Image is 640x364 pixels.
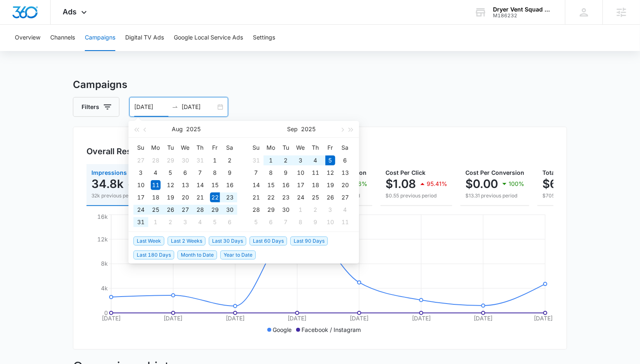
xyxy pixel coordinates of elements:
td: 2025-10-03 [323,204,338,216]
tspan: [DATE] [102,315,121,322]
tspan: [DATE] [288,315,307,322]
th: Sa [338,141,353,154]
p: 11.6% [351,181,367,187]
td: 2025-09-02 [278,154,293,167]
td: 2025-09-11 [308,167,323,179]
div: 9 [311,217,320,227]
td: 2025-08-16 [222,179,237,191]
div: 9 [281,168,291,178]
div: 30 [225,205,235,215]
span: Cost Per Conversion [465,169,524,176]
span: Last 180 Days [133,250,174,260]
span: Last 90 Days [290,236,328,246]
div: 31 [195,155,205,165]
tspan: [DATE] [350,315,369,322]
td: 2025-08-21 [193,191,208,204]
div: 11 [151,180,161,190]
td: 2025-08-31 [133,216,148,228]
td: 2025-07-31 [193,154,208,167]
tspan: 4k [101,285,108,292]
div: 10 [136,180,146,190]
td: 2025-09-03 [178,216,193,228]
td: 2025-10-08 [293,216,308,228]
div: 8 [266,168,276,178]
div: 25 [311,192,320,202]
td: 2025-07-28 [148,154,163,167]
div: 16 [225,180,235,190]
button: 2025 [186,121,201,137]
td: 2025-09-18 [308,179,323,191]
div: 4 [195,217,205,227]
td: 2025-09-10 [293,167,308,179]
div: 20 [340,180,350,190]
div: 18 [311,180,320,190]
div: 31 [251,155,261,165]
button: Sep [287,121,298,137]
td: 2025-08-11 [148,179,163,191]
div: 7 [251,168,261,178]
div: 15 [210,180,220,190]
div: 31 [136,217,146,227]
button: Settings [253,25,275,51]
td: 2025-09-30 [278,204,293,216]
td: 2025-09-26 [323,191,338,204]
td: 2025-08-18 [148,191,163,204]
td: 2025-09-04 [308,154,323,167]
div: 4 [311,155,320,165]
span: Last Week [133,236,164,246]
th: Mo [148,141,163,154]
p: 34.8k [91,177,124,190]
tspan: 16k [97,213,108,220]
td: 2025-08-26 [163,204,178,216]
div: 29 [266,205,276,215]
div: 6 [340,155,350,165]
td: 2025-10-05 [249,216,264,228]
div: 24 [296,192,306,202]
div: 27 [136,155,146,165]
div: 28 [251,205,261,215]
td: 2025-09-04 [193,216,208,228]
div: 15 [266,180,276,190]
p: $1.08 [385,177,416,190]
td: 2025-08-02 [222,154,237,167]
td: 2025-09-21 [249,191,264,204]
td: 2025-08-06 [178,167,193,179]
div: 4 [340,205,350,215]
div: 19 [166,192,175,202]
div: account id [493,13,553,19]
span: Year to Date [220,250,256,260]
div: 23 [281,192,291,202]
td: 2025-09-06 [222,216,237,228]
p: $13.31 previous period [465,192,524,199]
div: 2 [281,155,291,165]
tspan: 8k [101,260,108,267]
td: 2025-08-10 [133,179,148,191]
th: Th [193,141,208,154]
td: 2025-09-02 [163,216,178,228]
td: 2025-10-09 [308,216,323,228]
div: 5 [325,155,335,165]
td: 2025-07-27 [133,154,148,167]
div: 1 [151,217,161,227]
div: 7 [281,217,291,227]
div: 28 [195,205,205,215]
tspan: [DATE] [226,315,245,322]
p: $0.00 [465,177,498,190]
h3: Overall Results [86,145,146,158]
th: Su [133,141,148,154]
td: 2025-08-04 [148,167,163,179]
div: 2 [311,205,320,215]
th: Fr [208,141,222,154]
button: Digital TV Ads [125,25,164,51]
td: 2025-08-24 [133,204,148,216]
div: 6 [266,217,276,227]
input: Start date [134,102,168,111]
td: 2025-09-05 [323,154,338,167]
div: 11 [340,217,350,227]
th: Fr [323,141,338,154]
div: 6 [180,168,190,178]
td: 2025-08-30 [222,204,237,216]
div: 9 [225,168,235,178]
td: 2025-10-06 [264,216,278,228]
td: 2025-10-04 [338,204,353,216]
